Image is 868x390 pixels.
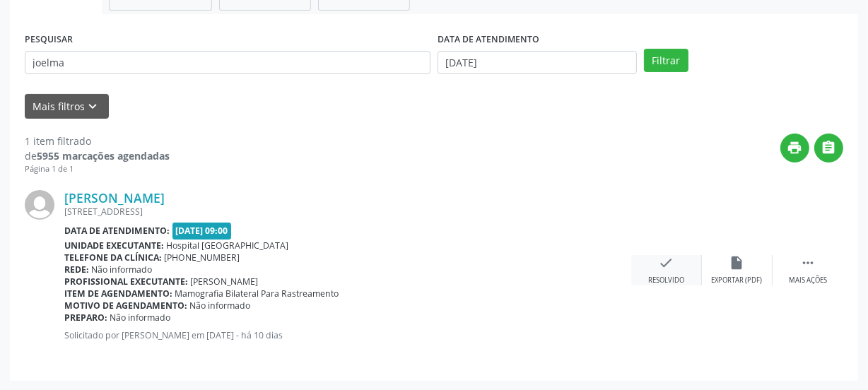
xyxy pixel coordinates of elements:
[25,51,430,75] input: Nome, CNS
[25,29,73,51] label: PESQUISAR
[789,276,827,285] div: Mais ações
[821,140,837,155] i: 
[165,252,240,264] span: [PHONE_NUMBER]
[175,288,339,300] span: Mamografia Bilateral Para Rastreamento
[25,163,170,175] div: Página 1 de 1
[64,312,107,324] b: Preparo:
[25,148,170,163] div: de
[110,312,171,324] span: Não informado
[37,149,170,162] strong: 5955 marcações agendadas
[712,276,763,285] div: Exportar (PDF)
[64,240,164,252] b: Unidade executante:
[659,255,674,271] i: check
[64,264,89,276] b: Rede:
[729,255,745,271] i: insert_drive_file
[172,223,232,239] span: [DATE] 09:00
[25,190,54,220] img: img
[438,51,637,75] input: Selecione um intervalo
[64,288,172,300] b: Item de agendamento:
[86,99,101,114] i: keyboard_arrow_down
[787,140,803,155] i: print
[64,276,188,288] b: Profissional executante:
[644,49,688,73] button: Filtrar
[64,225,170,237] b: Data de atendimento:
[92,264,153,276] span: Não informado
[64,252,162,264] b: Telefone da clínica:
[167,240,289,252] span: Hospital [GEOGRAPHIC_DATA]
[814,134,843,162] button: 
[438,29,539,51] label: DATA DE ATENDIMENTO
[780,134,809,162] button: print
[191,276,259,288] span: [PERSON_NAME]
[64,329,631,341] p: Solicitado por [PERSON_NAME] em [DATE] - há 10 dias
[25,94,109,119] button: Mais filtroskeyboard_arrow_down
[64,206,631,218] div: [STREET_ADDRESS]
[64,190,165,206] a: [PERSON_NAME]
[800,255,816,271] i: 
[64,300,187,312] b: Motivo de agendamento:
[25,134,170,148] div: 1 item filtrado
[648,276,684,285] div: Resolvido
[190,300,251,312] span: Não informado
